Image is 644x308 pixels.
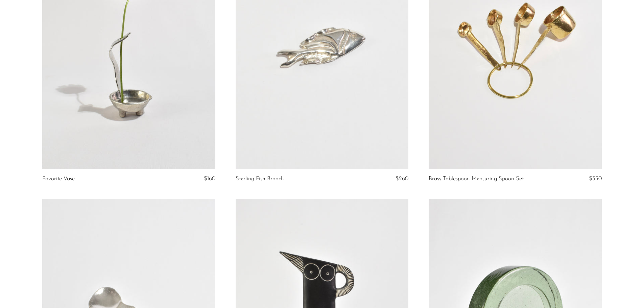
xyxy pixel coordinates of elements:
a: Brass Tablespoon Measuring Spoon Set [429,176,524,182]
a: Favorite Vase [42,176,75,182]
span: $160 [204,176,215,182]
span: $350 [589,176,602,182]
span: $260 [396,176,408,182]
a: Sterling Fish Brooch [236,176,284,182]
